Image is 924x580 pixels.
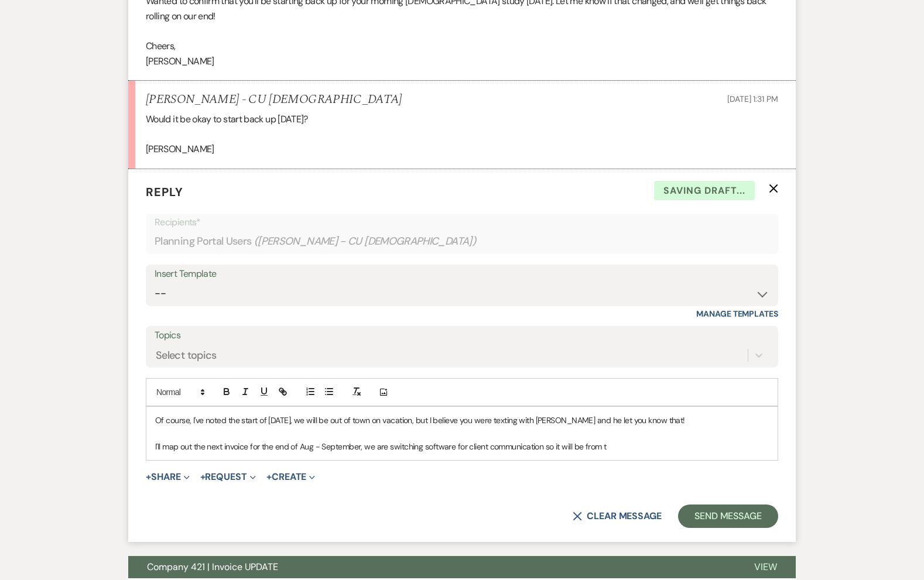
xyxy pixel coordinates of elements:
div: Select topics [156,348,217,363]
button: Send Message [678,505,778,528]
span: + [266,472,272,482]
p: Recipients* [155,215,769,230]
span: [DATE] 1:31 PM [727,94,778,104]
button: Create [266,472,315,482]
span: View [754,561,777,573]
button: Clear message [573,512,662,521]
button: Company 421 | Invoice UPDATE [128,556,735,578]
a: Manage Templates [696,308,778,319]
button: View [735,556,796,578]
span: Reply [146,184,183,200]
p: [PERSON_NAME] [146,54,778,69]
label: Topics [155,327,769,344]
h5: [PERSON_NAME] - CU [DEMOGRAPHIC_DATA] [146,92,402,107]
span: ( [PERSON_NAME] - CU [DEMOGRAPHIC_DATA] ) [254,234,477,249]
div: Would it be okay to start back up [DATE]? [PERSON_NAME] [146,112,778,157]
span: Company 421 | Invoice UPDATE [147,561,278,573]
button: Request [200,472,256,482]
p: Cheers, [146,39,778,54]
span: + [200,472,206,482]
button: Share [146,472,190,482]
div: Planning Portal Users [155,230,769,253]
span: + [146,472,151,482]
div: Insert Template [155,266,769,283]
span: Saving draft... [654,181,755,201]
p: Of course, I've noted the start of [DATE], we will be out of town on vacation, but I believe you ... [155,414,769,427]
p: I'll map out the next invoice for the end of Aug - September, we are switching software for clien... [155,440,769,453]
